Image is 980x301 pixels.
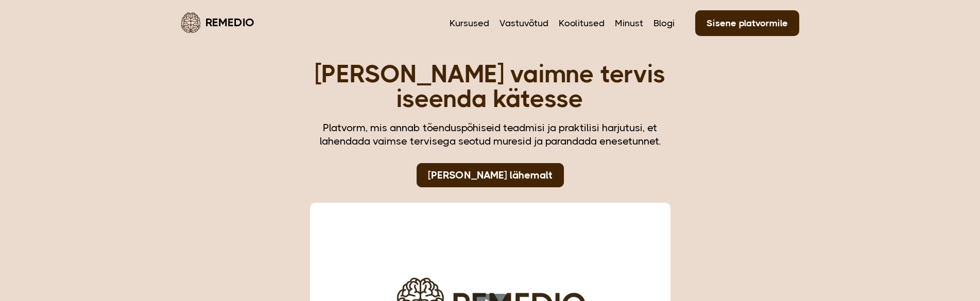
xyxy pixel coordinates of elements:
[559,16,605,30] a: Koolitused
[181,10,254,34] a: Remedio
[695,10,799,36] a: Sisene platvormile
[615,16,643,30] a: Minust
[310,121,670,148] div: Platvorm, mis annab tõenduspõhiseid teadmisi ja praktilisi harjutusi, et lahendada vaimse tervise...
[450,16,489,30] a: Kursused
[500,16,548,30] a: Vastuvõtud
[181,12,200,33] img: Remedio logo
[654,16,675,30] a: Blogi
[417,163,564,187] a: [PERSON_NAME] lähemalt
[310,62,670,111] h1: [PERSON_NAME] vaimne tervis iseenda kätesse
